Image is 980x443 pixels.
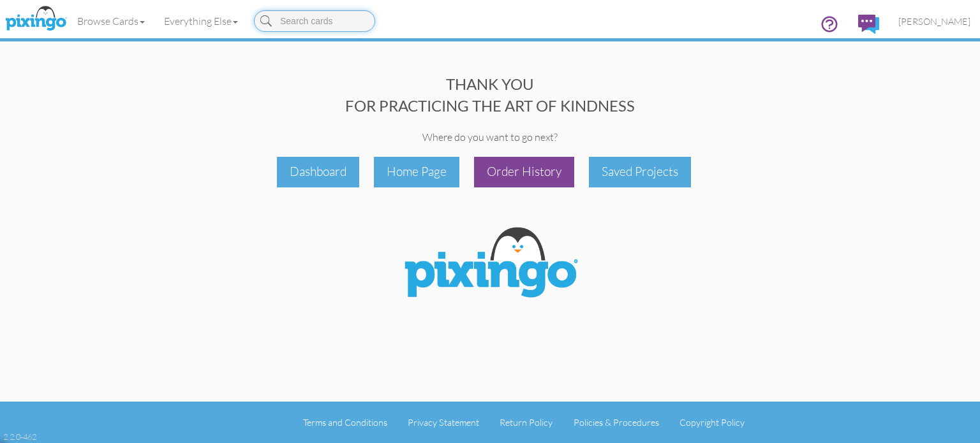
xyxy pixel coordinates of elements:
div: 2.2.0-462 [3,431,36,442]
a: Everything Else [154,5,248,37]
a: Policies & Procedures [574,417,659,428]
input: Search cards [254,10,375,32]
img: comments.svg [858,15,879,34]
div: Dashboard [277,157,359,187]
a: [PERSON_NAME] [889,5,980,38]
a: Copyright Policy [679,417,745,428]
a: Privacy Statement [408,417,479,428]
div: Order History [474,157,574,187]
a: Return Policy [500,417,553,428]
div: Home Page [374,157,459,187]
a: Terms and Conditions [303,417,387,428]
img: pixingo logo [2,3,70,35]
span: [PERSON_NAME] [898,16,970,27]
div: Saved Projects [589,157,691,187]
a: Browse Cards [68,5,154,37]
img: Pixingo Logo [394,219,586,310]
